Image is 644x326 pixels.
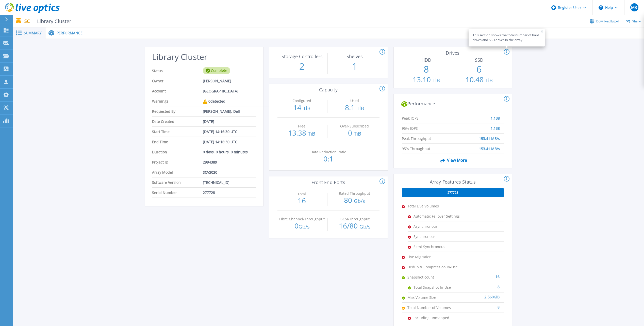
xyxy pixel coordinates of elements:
[203,96,225,106] div: 0 detected
[354,198,365,204] span: Gb/s
[203,147,248,157] span: 0 days, 0 hours, 0 minutes
[279,217,325,221] p: Fibre Channel/Throughput
[203,76,231,86] span: [PERSON_NAME]
[303,105,310,112] span: TiB
[330,222,379,230] p: 16 / 80
[152,76,203,86] span: Owner
[330,60,379,73] p: 1
[479,134,500,138] span: 153.41 MB/s
[308,130,315,137] span: TiB
[203,106,240,116] span: [PERSON_NAME], Dell
[407,272,458,282] span: Snapshot count
[402,63,451,76] p: 8
[402,179,504,185] h3: Array Features Status
[278,99,325,103] p: Configured
[414,232,464,241] span: Synchronous
[203,188,215,198] span: 277728
[414,313,464,323] span: Including unmapped volumes
[354,130,361,137] span: TiB
[458,303,500,308] div: 8
[203,86,238,96] span: [GEOGRAPHIC_DATA]
[414,282,464,292] span: Total Snapshot In-Use
[455,63,504,76] p: 6
[402,144,453,149] span: 95% Throughput
[152,117,203,126] span: Date Created
[152,157,203,167] span: Project ID
[299,223,310,230] span: Gb/s
[330,129,379,137] p: 0
[152,86,203,96] span: Account
[203,127,237,137] span: [DATE] 14:16:30 UTC
[448,191,458,195] span: 277728
[152,106,203,116] span: Requested By
[458,292,500,298] div: 2,560 GiB
[277,197,326,204] p: 16
[402,134,453,138] span: Peak Throughput
[402,123,453,128] span: 95% IOPS
[203,67,230,74] div: Complete
[152,66,203,76] span: Status
[277,129,326,137] p: 13.38
[277,60,326,73] p: 2
[414,221,464,231] span: Asynchronous
[277,222,326,230] p: 0
[331,192,378,195] p: Rated Throughput
[491,123,500,128] span: 1,138
[631,5,637,9] span: MR
[407,292,458,302] span: Max Volume Size
[414,211,464,221] span: Automatic Failover Settings
[479,144,500,149] span: 153.41 MB/s
[203,157,217,167] span: 2994389
[277,104,326,112] p: 14
[278,192,325,196] p: Total
[152,147,203,157] span: Duration
[279,54,325,59] p: Storage Controllers
[203,177,229,187] span: [TECHNICAL_ID]
[438,155,467,165] span: View More
[407,252,458,262] span: Live Migration
[407,262,458,272] span: Dedup & Compression In-Use
[596,20,619,23] span: Download Excel
[402,113,453,118] span: Peak IOPS
[402,57,451,63] h3: HDD
[152,96,203,106] span: Warnings
[473,33,541,42] div: This section shows the total number of hard drives and SSD drives in the array.
[203,137,237,147] span: [DATE] 14:16:30 UTC
[491,113,500,118] span: 1,138
[464,282,500,287] div: 8
[359,223,371,230] span: Gb/s
[332,217,378,221] p: iSCSI/Throughput
[331,124,378,128] p: Over-Subscribed
[455,57,504,63] h3: SSD
[152,177,203,187] span: Software Version
[24,31,42,35] span: Summary
[458,272,500,277] div: 16
[203,117,214,126] span: [DATE]
[152,52,256,62] h2: Library Cluster
[152,127,203,137] span: Start Time
[485,77,493,84] span: TiB
[152,167,203,177] span: Array Model
[433,77,440,84] span: TiB
[24,18,72,24] p: SC
[203,167,217,177] span: SCV3020
[304,155,353,162] p: 0:1
[34,18,72,24] span: Library Cluster
[414,242,464,252] span: Semi-Synchronous
[152,137,203,147] span: End Time
[305,150,352,154] p: Data Reduction Ratio
[407,303,458,313] span: Total Number of Volumes
[402,76,451,84] p: 13.10
[407,201,458,211] span: Total Live Volumes
[152,188,203,198] span: Serial Number
[57,31,82,35] span: Performance
[332,54,378,59] p: Shelves
[401,101,504,107] h2: Performance
[330,104,379,112] p: 8.1
[357,105,364,112] span: TiB
[330,197,379,205] p: 80
[632,20,641,23] span: Share
[331,99,378,103] p: Used
[455,76,504,84] p: 10.48
[278,124,325,128] p: Free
